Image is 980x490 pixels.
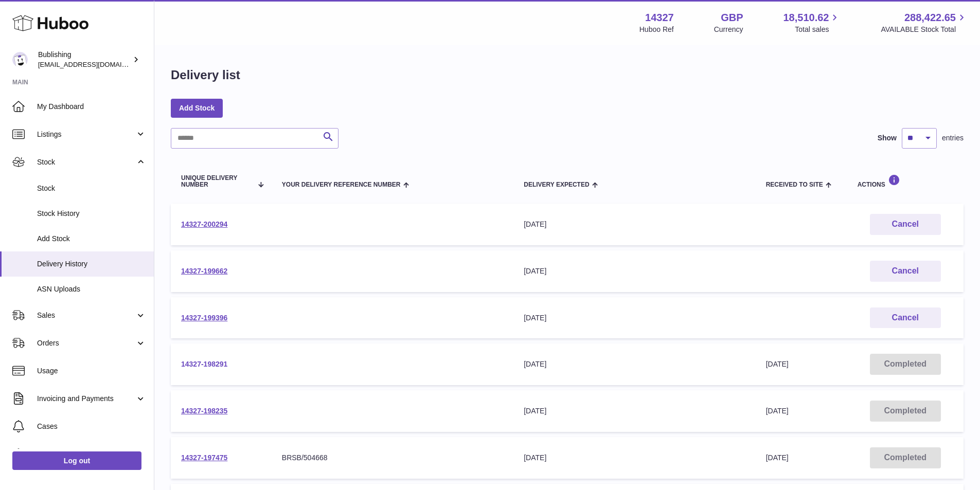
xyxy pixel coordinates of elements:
span: Usage [37,366,146,376]
button: Cancel [870,307,941,329]
span: Delivery Expected [524,182,589,188]
a: Log out [12,451,141,470]
span: [DATE] [766,453,789,462]
span: [EMAIL_ADDRESS][DOMAIN_NAME] [38,60,151,68]
div: [DATE] [524,406,745,416]
strong: GBP [721,11,743,25]
div: BRSB/504668 [282,453,503,463]
h1: Delivery list [171,67,240,83]
span: Listings [37,130,135,139]
span: ASN Uploads [37,284,146,294]
button: Cancel [870,261,941,282]
span: Orders [37,338,135,348]
div: [DATE] [524,266,745,276]
img: accounting@bublishing.com [12,52,28,67]
div: [DATE] [524,453,745,463]
span: entries [942,133,964,143]
span: AVAILABLE Stock Total [881,25,968,34]
strong: 14327 [645,11,674,25]
span: Stock [37,184,146,193]
label: Show [878,133,897,143]
span: Cases [37,422,146,431]
a: 18,510.62 Total sales [783,11,841,34]
span: 18,510.62 [783,11,829,25]
span: My Dashboard [37,102,146,112]
button: Cancel [870,214,941,235]
span: Stock [37,157,135,167]
span: Add Stock [37,234,146,244]
span: Stock History [37,209,146,219]
span: Unique Delivery Number [181,175,252,188]
span: Total sales [795,25,841,34]
a: 14327-198291 [181,360,227,368]
div: [DATE] [524,313,745,323]
div: Huboo Ref [639,25,674,34]
div: [DATE] [524,359,745,369]
a: 288,422.65 AVAILABLE Stock Total [881,11,968,34]
span: [DATE] [766,407,789,415]
span: Received to Site [766,182,823,188]
span: Sales [37,311,135,320]
div: Actions [858,174,953,188]
span: Your Delivery Reference Number [282,182,401,188]
span: Invoicing and Payments [37,394,135,404]
span: Delivery History [37,259,146,269]
div: [DATE] [524,220,745,229]
a: 14327-197475 [181,453,227,462]
a: 14327-200294 [181,220,227,228]
a: 14327-199662 [181,267,227,275]
span: 288,422.65 [904,11,956,25]
a: Add Stock [171,99,223,117]
a: 14327-198235 [181,407,227,415]
span: [DATE] [766,360,789,368]
div: Currency [714,25,743,34]
a: 14327-199396 [181,314,227,322]
div: Bublishing [38,50,131,69]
